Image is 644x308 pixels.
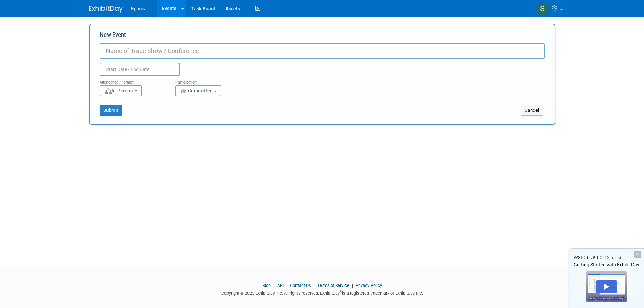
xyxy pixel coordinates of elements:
a: Blog [262,283,271,288]
span: | [312,283,316,288]
a: API [277,283,284,288]
span: Committed [180,88,213,93]
input: Name of Trade Show / Conference [100,43,545,59]
input: Start Date - End Date [100,63,180,76]
label: New Event [100,31,126,42]
div: Dismiss [634,251,641,258]
img: Steve Witte [536,2,549,15]
span: In-Person [104,88,134,93]
img: ExhibitDay [89,6,123,13]
button: Submit [100,105,122,116]
div: Participation: [175,76,241,85]
span: Ephoca [131,6,147,11]
a: Privacy Policy [356,283,382,288]
div: Watch Demo [569,254,644,261]
span: | [272,283,276,288]
div: Attendance / Format: [100,76,165,85]
button: In-Person [100,85,142,96]
a: Terms of Service [317,283,349,288]
div: Getting Started with ExhibitDay [569,261,644,268]
button: Committed [175,85,221,96]
sup: ® [340,290,342,294]
a: Contact Us [290,283,311,288]
span: | [285,283,289,288]
button: Cancel [521,105,543,116]
div: Play [596,280,617,293]
span: | [350,283,355,288]
span: (13 mins) [603,255,621,260]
